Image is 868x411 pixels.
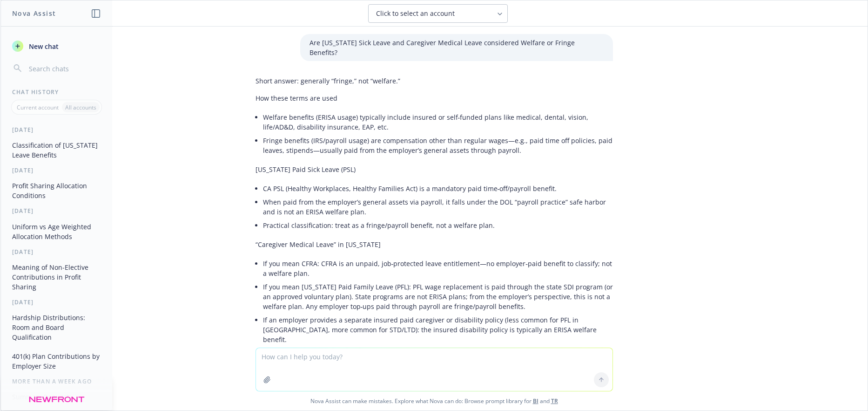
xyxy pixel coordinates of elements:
h1: Nova Assist [12,8,56,18]
p: How these terms are used [256,93,613,103]
li: Fringe benefits (IRS/payroll usage) are compensation other than regular wages—e.g., paid time off... [263,134,613,157]
button: Hardship Distributions: Room and Board Qualification [8,310,105,345]
li: Welfare benefits (ERISA usage) typically include insured or self‑funded plans like medical, denta... [263,110,613,134]
button: Meaning of Non-Elective Contributions in Profit Sharing [8,260,105,295]
button: Uniform vs Age Weighted Allocation Methods [8,219,105,244]
li: If an employer provides a separate insured paid caregiver or disability policy (less common for P... [263,313,613,346]
p: [US_STATE] Paid Sick Leave (PSL) [256,164,613,174]
input: Search chats [27,62,101,75]
div: More than a week ago [1,377,112,385]
li: When paid from the employer’s general assets via payroll, it falls under the DOL “payroll practic... [263,195,613,219]
div: [DATE] [1,248,112,256]
p: Are [US_STATE] Sick Leave and Caregiver Medical Leave considered Welfare or Fringe Benefits? [310,38,604,57]
p: All accounts [65,103,96,111]
a: TR [551,397,558,405]
li: If you mean CFRA: CFRA is an unpaid, job‑protected leave entitlement—no employer‑paid benefit to ... [263,257,613,280]
li: Practical classification: treat as a fringe/payroll benefit, not a welfare plan. [263,219,613,232]
span: Nova Assist can make mistakes. Explore what Nova can do: Browse prompt library for and [4,391,864,411]
button: Classification of [US_STATE] Leave Benefits [8,137,105,163]
button: New chat [8,38,105,55]
button: Summary Request [8,389,105,404]
li: If you mean [US_STATE] Paid Family Leave (PFL): PFL wage replacement is paid through the state SD... [263,280,613,313]
button: Profit Sharing Allocation Conditions [8,178,105,203]
span: Click to select an account [376,9,455,18]
div: [DATE] [1,207,112,215]
div: Chat History [1,88,112,96]
div: [DATE] [1,166,112,174]
p: Current account [17,103,59,111]
button: Click to select an account [368,4,508,23]
p: “Caregiver Medical Leave” in [US_STATE] [256,240,613,249]
button: 401(k) Plan Contributions by Employer Size [8,349,105,374]
a: BI [533,397,538,405]
p: Short answer: generally “fringe,” not “welfare.” [256,76,613,86]
div: [DATE] [1,298,112,306]
span: New chat [27,41,59,51]
div: [DATE] [1,126,112,134]
li: CA PSL (Healthy Workplaces, Healthy Families Act) is a mandatory paid time‑off/payroll benefit. [263,182,613,195]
